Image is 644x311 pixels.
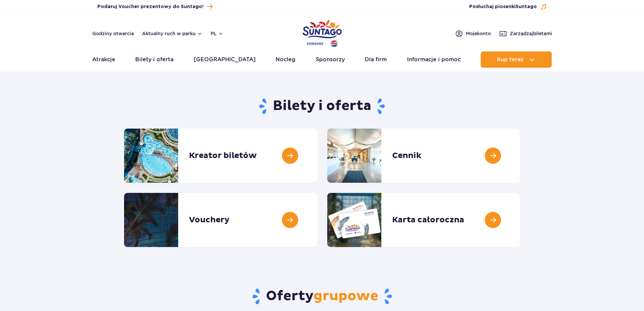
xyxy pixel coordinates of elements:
span: Posłuchaj piosenki [469,3,537,10]
button: pl [211,30,223,37]
a: Atrakcje [92,51,115,68]
a: Sponsorzy [316,51,345,68]
span: grupowe [313,288,378,305]
button: Kup teraz [481,51,552,68]
h2: Oferty [124,288,520,305]
span: Suntago [516,4,537,9]
h1: Bilety i oferta [124,97,520,115]
button: Aktualny ruch w parku [142,31,202,36]
a: Nocleg [276,51,295,68]
a: Podaruj Voucher prezentowy do Suntago! [97,2,213,11]
a: Mojekonto [455,29,491,38]
button: Posłuchaj piosenkiSuntago [469,3,547,10]
a: Dla firm [365,51,387,68]
span: Zarządzaj biletami [510,30,552,37]
a: Informacje i pomoc [407,51,461,68]
span: Podaruj Voucher prezentowy do Suntago! [97,3,204,10]
a: Bilety i oferta [135,51,173,68]
span: Moje konto [466,30,491,37]
a: Godziny otwarcia [92,30,134,37]
a: [GEOGRAPHIC_DATA] [194,51,256,68]
span: Kup teraz [497,57,524,63]
a: Park of Poland [303,17,342,48]
a: Zarządzajbiletami [499,29,552,38]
